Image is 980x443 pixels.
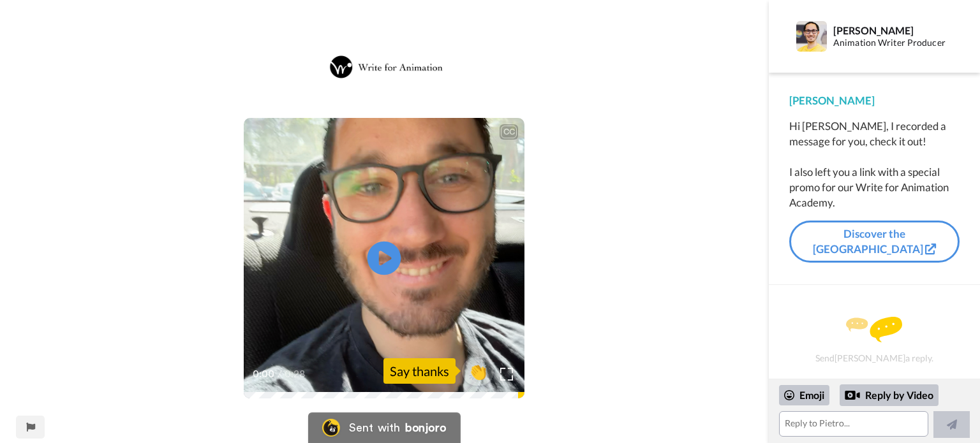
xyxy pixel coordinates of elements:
[308,412,460,443] a: Bonjoro LogoSent withbonjoro
[846,317,902,342] img: message.svg
[833,38,959,48] div: Animation Writer Producer
[278,367,282,382] span: /
[833,24,959,36] div: [PERSON_NAME]
[285,367,307,382] span: 0:28
[462,361,494,381] span: 👏
[405,422,446,433] div: bonjoro
[840,384,939,406] div: Reply by Video
[845,388,860,403] div: Reply by Video
[253,367,275,382] span: 0:00
[322,419,340,437] img: Bonjoro Logo
[383,358,456,384] div: Say thanks
[462,357,494,386] button: 👏
[796,21,827,52] img: Profile Image
[789,93,960,108] div: [PERSON_NAME]
[501,126,517,138] div: CC
[779,385,829,405] div: Emoji
[786,307,963,372] div: Send [PERSON_NAME] a reply.
[322,41,446,92] img: 95b95e85-3819-4767-b7ca-f10176c219e5
[789,119,960,210] div: Hi [PERSON_NAME], I recorded a message for you, check it out! I also left you a link with a speci...
[500,368,513,381] img: Full screen
[789,221,960,263] a: Discover the [GEOGRAPHIC_DATA]
[349,422,400,433] div: Sent with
